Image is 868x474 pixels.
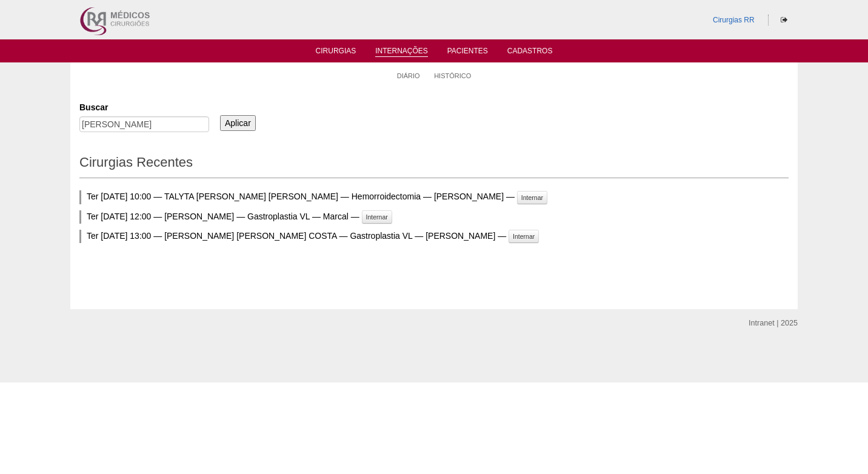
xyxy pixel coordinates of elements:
[164,192,338,201] span: TALYTA [PERSON_NAME] [PERSON_NAME]
[79,210,789,224] div: — — — —
[749,317,798,329] div: Intranet | 2025
[447,47,488,59] a: Pacientes
[220,115,256,131] input: Aplicar
[164,231,336,241] span: [PERSON_NAME] [PERSON_NAME] COSTA
[79,116,209,132] input: Digite os termos que você deseja procurar.
[507,47,553,59] a: Cadastros
[350,231,412,241] span: Gastroplastia VL
[713,16,755,24] a: Cirurgias RR
[509,230,539,243] a: Internar
[87,231,151,241] span: Ter [DATE] 13:00
[375,47,428,57] a: Internações
[79,190,789,204] div: — — — —
[79,150,789,178] h2: Cirurgias Recentes
[517,191,547,204] a: Internar
[87,192,151,201] span: Ter [DATE] 10:00
[362,210,392,224] a: Internar
[781,16,787,24] i: Sair
[352,192,421,201] span: Hemorroidectomia
[323,212,349,221] span: Marcal
[79,230,789,243] div: — — — —
[87,212,151,221] span: Ter [DATE] 12:00
[434,192,504,201] span: [PERSON_NAME]
[397,72,420,80] a: Diário
[247,212,310,221] span: Gastroplastia VL
[426,231,495,241] span: [PERSON_NAME]
[434,72,471,80] a: Histórico
[164,212,234,221] span: [PERSON_NAME]
[316,47,356,59] a: Cirurgias
[79,101,209,113] label: Buscar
